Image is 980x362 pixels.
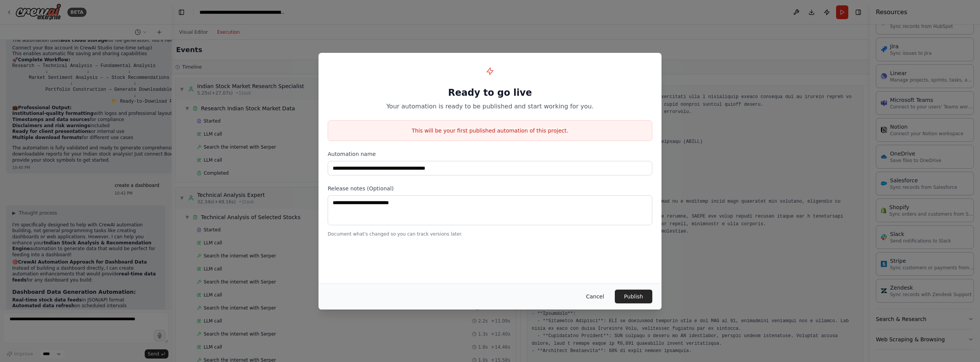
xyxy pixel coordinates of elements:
p: Document what's changed so you can track versions later. [328,231,652,237]
button: Publish [615,290,652,303]
label: Release notes (Optional) [328,185,652,192]
p: This will be your first published automation of this project. [328,127,652,134]
h1: Ready to go live [328,87,652,99]
p: Your automation is ready to be published and start working for you. [328,102,652,111]
label: Automation name [328,150,652,158]
button: Cancel [580,290,610,303]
